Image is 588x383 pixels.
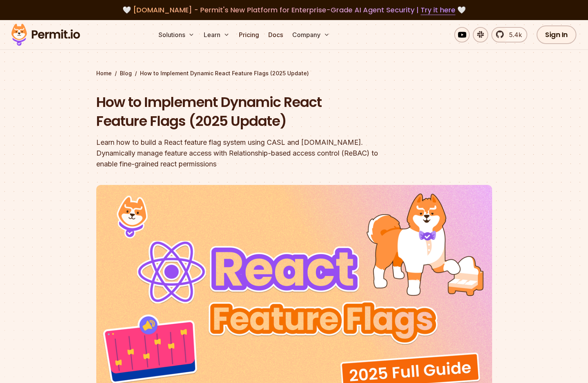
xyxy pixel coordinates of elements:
button: Learn [201,27,233,42]
a: Pricing [236,27,262,42]
a: Docs [265,27,286,42]
h1: How to Implement Dynamic React Feature Flags (2025 Update) [96,93,393,131]
button: Company [289,27,333,42]
div: / / [96,69,492,77]
a: Try it here [421,5,455,15]
div: 🤍 🤍 [19,5,569,15]
a: Sign In [537,25,576,44]
span: [DOMAIN_NAME] - Permit's New Platform for Enterprise-Grade AI Agent Security | [133,5,455,15]
span: 5.4k [504,30,522,39]
a: 5.4k [491,27,527,42]
div: Learn how to build a React feature flag system using CASL and [DOMAIN_NAME]. Dynamically manage f... [96,137,393,169]
img: Permit logo [8,22,84,48]
button: Solutions [155,27,198,42]
a: Blog [120,69,132,77]
a: Home [96,69,112,77]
